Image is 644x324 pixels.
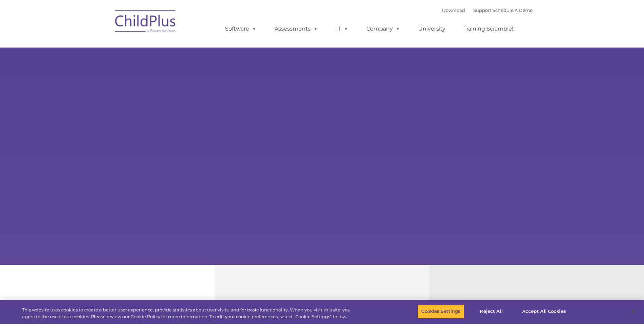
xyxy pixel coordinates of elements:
a: IT [329,22,355,36]
div: This website uses cookies to create a better user experience, provide statistics about user visit... [22,307,354,320]
a: Assessments [268,22,325,36]
a: Company [360,22,407,36]
a: Download [442,7,465,13]
a: Support [473,7,491,13]
button: Accept All Cookies [518,304,570,319]
img: ChildPlus by Procare Solutions [112,5,180,39]
a: Software [218,22,263,36]
a: Schedule A Demo [493,7,533,13]
font: | [442,7,533,13]
a: University [411,22,452,36]
button: Cookies Settings [418,304,464,319]
button: Reject All [470,304,513,319]
a: Training Scramble!! [457,22,521,36]
button: Close [626,304,641,319]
